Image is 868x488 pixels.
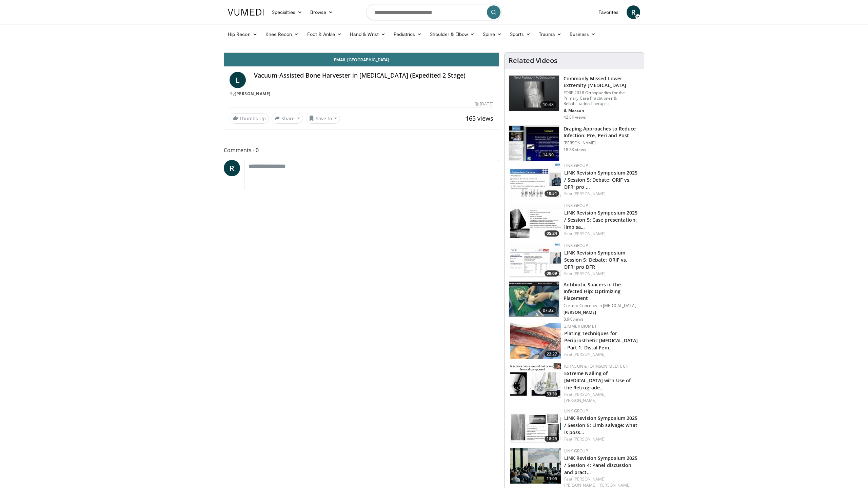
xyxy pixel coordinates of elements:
p: 18.3K views [564,147,586,152]
a: Zimmer Biomet [564,323,597,329]
a: 18:29 [510,408,561,444]
a: Knee Recon [261,27,303,41]
a: 11:09 [510,448,561,484]
p: 42.8K views [564,115,586,120]
button: Share [272,113,303,124]
img: cc288bf3-a1fa-4896-92c4-d329ac39a7f3.150x105_q85_crop-smart_upscale.jpg [510,408,561,444]
a: LINK Group [564,163,588,168]
a: Favorites [594,5,623,19]
div: Feat. [564,271,638,277]
h3: Antibiotic Spacers in the Infected Hip: Optimizing Placement [564,281,640,302]
a: 22:27 [510,323,561,359]
a: LINK Revision Symposium 2025 / Session 4: Panel discussion and pract… [564,455,638,475]
a: Sports [506,27,535,41]
a: [PERSON_NAME] [573,351,606,357]
span: 18:29 [545,436,559,442]
p: B. Maxson [564,108,640,113]
a: [PERSON_NAME], [573,476,607,482]
a: 10:51 [510,163,561,198]
img: d9a74720-ed1c-49b9-8259-0b05c72e3d51.150x105_q85_crop-smart_upscale.jpg [510,323,561,359]
a: [PERSON_NAME], [564,482,597,488]
p: FORE 2018 Orthopaedics for the Primary Care Practitioner & Rehabilitation Therapist [564,90,640,106]
a: LINK Revision Symposium 2025 / Session 5: Limb salvage: what is poss… [564,415,638,435]
span: 14:30 [540,151,556,158]
a: 05:24 [510,203,561,238]
a: [PERSON_NAME] [564,398,596,403]
a: [PERSON_NAME], [573,391,607,397]
a: 53:30 [510,363,561,399]
span: Comments 0 [224,146,499,155]
a: Business [566,27,600,41]
a: Hand & Wrist [346,27,390,41]
p: [PERSON_NAME] [564,310,640,315]
a: L [230,72,246,88]
img: 70d3341c-7180-4ac6-a1fb-92ff90186a6e.150x105_q85_crop-smart_upscale.jpg [510,363,561,399]
h4: Vacuum-Assisted Bone Harvester in [MEDICAL_DATA] (Expedited 2 Stage) [254,72,493,79]
a: [PERSON_NAME] [573,191,606,197]
a: Extreme Nailing of [MEDICAL_DATA] with Use of the Retrograde… [564,370,631,391]
a: Shoulder & Elbow [426,27,479,41]
a: Johnson & Johnson MedTech [564,363,629,369]
a: LINK Revision Symposium 2025 / Session 5: Debate: ORIF vs. DFR: pro … [564,169,638,190]
span: 07:32 [540,307,556,314]
div: [DATE] [475,101,493,107]
img: 396c6a47-3b7d-4d3c-a899-9817386b0f12.150x105_q85_crop-smart_upscale.jpg [510,163,561,198]
a: LINK Revision Symposium Session 5: Debate: ORIF vs. DFR: pro DFR [564,249,628,270]
img: 7ad0b04b-4cf9-48dc-99db-6f45b56e2d70.150x105_q85_crop-smart_upscale.jpg [509,282,559,317]
a: LINK Group [564,408,588,414]
a: 14:30 Draping Approaches to Reduce Infection: Pre, Peri and Post [PERSON_NAME] 18.3K views [509,125,640,161]
video-js: Video Player [224,53,499,53]
h4: Related Videos [509,57,557,65]
span: 53:30 [545,391,559,397]
div: Feat. [564,351,638,358]
h3: Draping Approaches to Reduce Infection: Pre, Peri and Post [564,125,640,139]
a: LINK Group [564,448,588,454]
img: 3128cf5b-6dc8-4dae-abb7-16a45176600d.150x105_q85_crop-smart_upscale.jpg [510,448,561,484]
span: 09:09 [545,270,559,277]
button: Save to [306,113,340,124]
span: 10:48 [540,101,556,108]
img: 1abc8f85-94d1-4a82-af5d-eafa9bee419a.150x105_q85_crop-smart_upscale.jpg [510,203,561,238]
a: [PERSON_NAME] [573,436,606,442]
a: R [627,5,640,19]
a: LINK Group [564,243,588,248]
img: bKdxKv0jK92UJBOH4xMDoxOmdtO40mAx.150x105_q85_crop-smart_upscale.jpg [509,126,559,161]
a: 09:09 [510,243,561,278]
input: Search topics, interventions [366,4,502,20]
a: Email [GEOGRAPHIC_DATA] [224,53,499,66]
h3: Commonly Missed Lower Extremity [MEDICAL_DATA] [564,75,640,89]
div: By [230,91,493,97]
a: Pediatrics [390,27,426,41]
div: Feat. [564,231,638,237]
a: Specialties [268,5,306,19]
img: 73e915c3-eaa4-4f2f-b2b0-686299c5de92.150x105_q85_crop-smart_upscale.jpg [510,243,561,278]
a: Foot & Ankle [303,27,346,41]
a: [PERSON_NAME] [573,231,606,237]
a: LINK Group [564,203,588,208]
p: [PERSON_NAME] [564,140,640,146]
a: LINK Revision Symposium 2025 / Session 5: Case presentation: limb sa… [564,209,638,230]
p: 8.9K views [564,317,584,322]
a: [PERSON_NAME] [235,91,271,97]
a: 07:32 Antibiotic Spacers in the Infected Hip: Optimizing Placement Current Concepts in [MEDICAL_D... [509,281,640,322]
img: 4aa379b6-386c-4fb5-93ee-de5617843a87.150x105_q85_crop-smart_upscale.jpg [509,76,559,111]
a: [PERSON_NAME] [573,271,606,277]
a: R [224,160,240,176]
a: Spine [479,27,506,41]
img: VuMedi Logo [228,9,264,16]
span: 05:24 [545,230,559,237]
a: Trauma [535,27,566,41]
span: 11:09 [545,476,559,482]
a: Thumbs Up [230,113,269,124]
a: 10:48 Commonly Missed Lower Extremity [MEDICAL_DATA] FORE 2018 Orthopaedics for the Primary Care ... [509,75,640,120]
div: Feat. [564,391,638,404]
a: [PERSON_NAME], [598,482,632,488]
div: Feat. [564,191,638,197]
p: Current Concepts in [MEDICAL_DATA] [564,303,640,308]
span: 10:51 [545,190,559,197]
a: Plating Techniques for Periprosthetic [MEDICAL_DATA] - Part 1: Distal Fem… [564,330,638,351]
a: Browse [306,5,337,19]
